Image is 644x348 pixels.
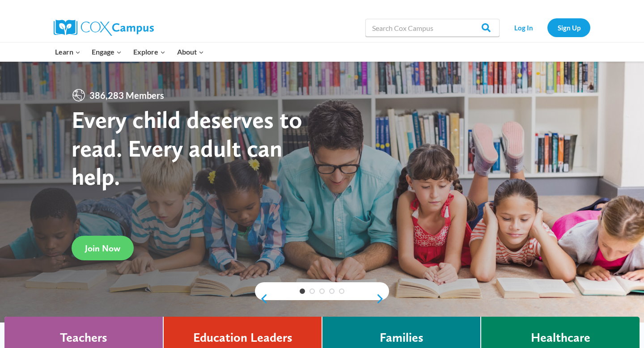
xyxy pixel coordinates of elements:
a: previous [255,293,268,304]
a: Sign Up [547,18,590,37]
h4: Healthcare [531,330,590,345]
nav: Secondary Navigation [504,18,590,37]
span: Join Now [85,243,120,254]
strong: Every child deserves to read. Every adult can help. [72,105,302,191]
img: Cox Campus [54,20,154,36]
span: Learn [55,46,80,58]
span: About [177,46,204,58]
a: 4 [329,289,335,294]
span: Explore [133,46,165,58]
h4: Families [380,330,424,345]
nav: Primary Navigation [49,42,209,61]
a: 5 [339,289,344,294]
input: Search Cox Campus [365,19,500,37]
a: 1 [300,289,305,294]
h4: Education Leaders [193,330,292,345]
span: 386,283 Members [86,88,168,102]
a: 2 [309,289,315,294]
a: 3 [319,289,325,294]
a: Log In [504,18,543,37]
div: content slider buttons [255,290,389,308]
h4: Teachers [60,330,107,345]
a: Join Now [72,236,134,260]
span: Engage [92,46,122,58]
a: next [376,293,389,304]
